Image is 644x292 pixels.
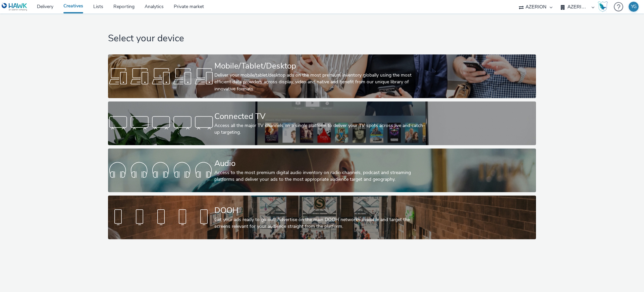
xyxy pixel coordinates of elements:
img: Hawk Academy [598,1,608,12]
div: YG [631,2,637,12]
a: Mobile/Tablet/DesktopDeliver your mobile/tablet/desktop ads on the most premium inventory globall... [108,54,536,98]
div: Deliver your mobile/tablet/desktop ads on the most premium inventory globally using the most effi... [214,72,427,92]
a: DOOHGet your ads ready to go out! Advertise on the main DOOH networks available and target the sc... [108,196,536,239]
div: Access all the major TV channels on a single platform to deliver your TV spots across live and ca... [214,122,427,136]
div: Get your ads ready to go out! Advertise on the main DOOH networks available and target the screen... [214,216,427,230]
div: Mobile/Tablet/Desktop [214,60,427,72]
div: Access to the most premium digital audio inventory on radio channels, podcast and streaming platf... [214,169,427,183]
img: undefined Logo [2,3,28,11]
div: DOOH [214,205,427,216]
div: Audio [214,158,427,169]
a: Connected TVAccess all the major TV channels on a single platform to deliver your TV spots across... [108,101,536,145]
a: Hawk Academy [598,1,610,12]
a: AudioAccess to the most premium digital audio inventory on radio channels, podcast and streaming ... [108,149,536,192]
div: Connected TV [214,111,427,122]
h1: Select your device [108,32,536,45]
